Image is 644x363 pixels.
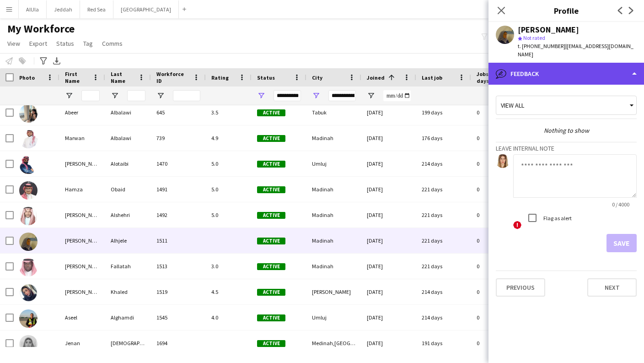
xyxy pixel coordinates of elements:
span: 0 / 4000 [605,201,637,208]
a: Status [53,38,78,49]
div: 214 days [416,305,471,330]
div: 0 [471,254,526,279]
div: Nothing to show [496,126,637,135]
div: 5.0 [206,202,252,228]
img: Marwan Albalawi [19,130,38,148]
div: [PERSON_NAME] [59,228,105,253]
div: 5.0 [206,177,252,202]
app-action-btn: Advanced filters [38,55,49,66]
span: Workforce ID [156,70,189,84]
div: Madinah [306,177,361,202]
div: Umluj [306,305,361,330]
div: 0 [471,100,526,125]
div: 1694 [151,330,206,356]
input: Joined Filter Input [383,90,411,101]
button: AlUla [19,0,47,18]
div: [DATE] [361,254,416,279]
div: 4.5 [206,279,252,304]
button: Open Filter Menu [312,92,320,100]
span: Comms [102,39,123,48]
div: 0 [471,228,526,253]
div: Alshehri [105,202,151,228]
div: 1545 [151,305,206,330]
div: Fallatah [105,254,151,279]
button: Open Filter Menu [65,92,73,100]
div: 1511 [151,228,206,253]
span: Active [257,135,285,142]
button: [GEOGRAPHIC_DATA] [113,0,179,18]
div: 1470 [151,151,206,176]
div: 221 days [416,202,471,228]
div: [PERSON_NAME] [59,254,105,279]
div: 221 days [416,254,471,279]
div: 221 days [416,177,471,202]
div: Alotaibi [105,151,151,176]
span: ! [513,221,521,229]
span: Active [257,314,285,321]
span: Last job [422,74,442,81]
img: Lina Alhjele [19,233,38,251]
input: First Name Filter Input [81,90,100,101]
span: Not rated [523,34,545,41]
div: Madinah [306,254,361,279]
img: Abeer Albalawi [19,104,38,123]
span: t. [PHONE_NUMBER] [518,43,565,49]
div: 645 [151,100,206,125]
span: Active [257,161,285,168]
button: Open Filter Menu [111,92,119,100]
img: Mansour Alshehri [19,207,38,225]
div: Medinah,[GEOGRAPHIC_DATA] [306,330,361,356]
div: [PERSON_NAME] [59,279,105,304]
span: Rating [211,74,229,81]
div: 176 days [416,125,471,151]
div: Jenan [59,330,105,356]
div: Albalawi [105,125,151,151]
a: View [4,38,24,49]
input: Workforce ID Filter Input [173,90,200,101]
div: [DATE] [361,279,416,304]
div: Obaid [105,177,151,202]
div: [DATE] [361,202,416,228]
div: 221 days [416,228,471,253]
div: [DATE] [361,330,416,356]
div: Alghamdi [105,305,151,330]
div: Albalawi [105,100,151,125]
span: Jobs (last 90 days) [477,70,510,84]
div: [DATE] [361,305,416,330]
div: 0 [471,279,526,304]
div: 214 days [416,151,471,176]
div: Umluj [306,151,361,176]
span: View [7,39,20,48]
div: [PERSON_NAME] [518,26,579,34]
div: Hamza [59,177,105,202]
span: Status [257,74,275,81]
div: 1492 [151,202,206,228]
div: 1513 [151,254,206,279]
div: [PERSON_NAME] [306,279,361,304]
div: 0 [471,202,526,228]
div: Madinah [306,125,361,151]
h3: Profile [488,5,644,16]
span: My Workforce [7,22,75,36]
div: [DEMOGRAPHIC_DATA] [105,330,151,356]
span: Active [257,186,285,193]
button: Open Filter Menu [367,92,375,100]
span: | [EMAIL_ADDRESS][DOMAIN_NAME] [518,43,633,58]
img: Hamza Obaid [19,181,38,200]
span: Active [257,263,285,270]
div: [DATE] [361,228,416,253]
span: Active [257,289,285,296]
app-action-btn: Export XLSX [51,55,62,66]
div: 1491 [151,177,206,202]
div: 0 [471,330,526,356]
img: Jenan Ismaeil [19,335,38,353]
span: Joined [367,74,385,81]
h3: Leave internal note [496,144,637,152]
div: [PERSON_NAME] [59,202,105,228]
div: Abeer [59,100,105,125]
div: 4.9 [206,125,252,151]
div: 199 days [416,100,471,125]
div: [DATE] [361,125,416,151]
span: Active [257,340,285,347]
div: Aseel [59,305,105,330]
